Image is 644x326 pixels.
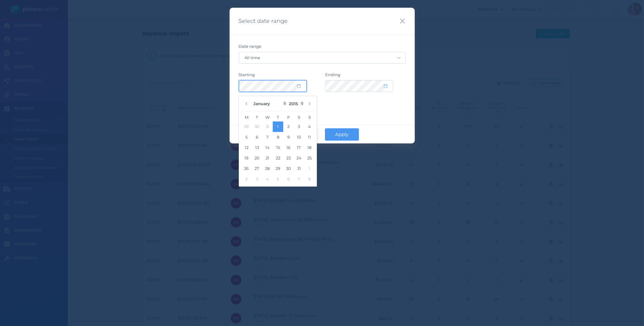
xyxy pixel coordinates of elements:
[252,122,262,132] button: 30
[241,113,252,122] span: M
[262,153,273,163] button: 21
[294,142,304,153] button: 17
[241,174,252,184] button: 2
[252,142,262,153] button: 13
[273,174,283,184] button: 5
[283,142,294,153] button: 16
[294,163,304,174] button: 31
[262,142,273,153] button: 14
[273,132,283,142] button: 8
[252,132,262,142] button: 6
[262,132,273,142] button: 7
[239,18,288,25] span: Select date range
[262,163,273,174] button: 28
[304,163,315,174] button: 1
[304,113,315,122] span: S
[252,163,262,174] button: 27
[294,132,304,142] button: 10
[262,174,273,184] button: 4
[273,153,283,163] button: 22
[294,174,304,184] button: 7
[273,113,283,122] span: T
[273,122,283,132] button: 1
[325,128,359,141] button: Apply
[304,142,315,153] button: 18
[273,163,283,174] button: 29
[241,163,252,174] button: 26
[294,122,304,132] button: 3
[241,142,252,153] button: 12
[304,122,315,132] button: 4
[252,153,262,163] button: 20
[239,72,319,80] label: Starting
[332,131,351,137] span: Apply
[294,153,304,163] button: 24
[283,122,294,132] button: 2
[283,153,294,163] button: 23
[241,122,252,132] button: 29
[252,113,262,122] span: T
[294,113,304,122] span: S
[325,72,405,80] label: Ending
[283,163,294,174] button: 30
[239,44,405,52] label: Date range
[252,174,262,184] button: 3
[304,174,315,184] button: 8
[304,132,315,142] button: 11
[400,17,405,25] button: Close
[283,132,294,142] button: 9
[283,174,294,184] button: 6
[262,113,273,122] span: W
[262,122,273,132] button: 31
[241,132,252,142] button: 5
[273,142,283,153] button: 15
[241,153,252,163] button: 19
[283,113,294,122] span: F
[304,153,315,163] button: 25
